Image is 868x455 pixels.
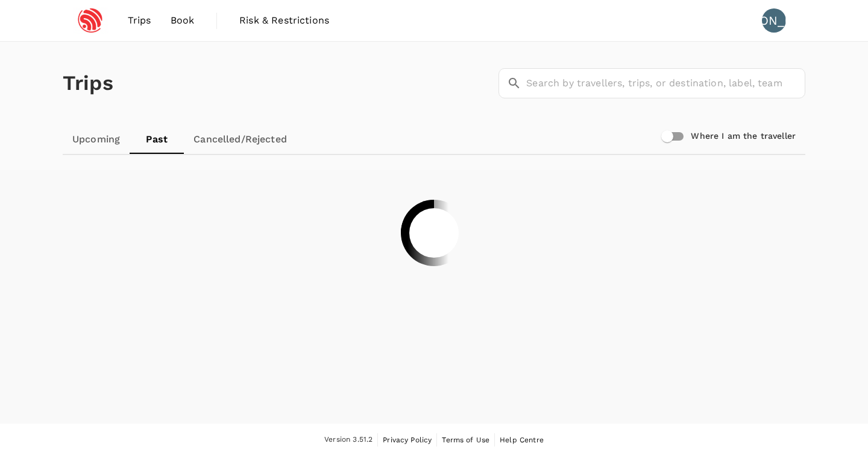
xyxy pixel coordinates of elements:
[526,68,805,98] input: Search by travellers, trips, or destination, label, team
[691,130,796,143] h6: Where I am the traveller
[63,7,118,34] img: Espressif Systems Singapore Pte Ltd
[128,13,151,28] span: Trips
[171,13,195,28] span: Book
[762,8,786,33] div: [PERSON_NAME]
[500,433,544,447] a: Help Centre
[442,436,489,444] span: Terms of Use
[442,433,489,447] a: Terms of Use
[383,433,432,447] a: Privacy Policy
[130,125,184,154] a: Past
[383,436,432,444] span: Privacy Policy
[500,436,544,444] span: Help Centre
[239,13,329,28] span: Risk & Restrictions
[184,125,297,154] a: Cancelled/Rejected
[324,434,373,446] span: Version 3.51.2
[63,125,130,154] a: Upcoming
[63,42,113,125] h1: Trips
